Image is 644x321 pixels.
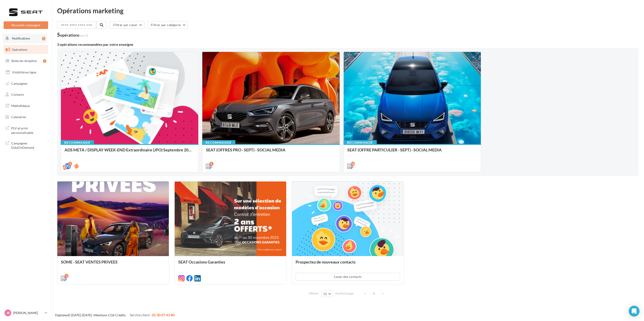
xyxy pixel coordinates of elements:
[79,33,88,37] span: (sur 6)
[11,140,46,150] span: Campagnes DataOnDemand
[206,148,336,157] div: SEAT (OFFRES PRO - SEPT) - SOCIAL MEDIA
[13,311,43,315] p: [PERSON_NAME]
[55,313,175,317] span: © [DATE]-[DATE] - - -
[351,162,355,166] div: 16
[6,311,10,315] span: JB
[4,21,48,29] button: Nouvelle campagne
[323,292,327,296] span: 12
[65,274,69,278] div: 3
[335,291,354,296] span: résultats/page
[3,45,49,54] a: Opérations
[43,59,46,63] div: 1
[11,59,37,63] span: Boîte de réception
[321,291,333,297] button: 12
[3,90,49,99] a: Contacts
[3,123,49,137] a: PLV et print personnalisable
[3,112,49,122] a: Calendrier
[370,290,377,297] span: 1
[12,70,36,74] span: Visibilité en ligne
[296,273,400,281] button: Louer des contacts
[12,48,27,51] span: Opérations
[68,162,72,166] div: 2
[11,104,30,108] span: Médiathèque
[343,140,377,145] div: Recommandé
[12,36,30,40] span: Notifications
[11,125,46,135] span: PLV et print personnalisable
[61,260,165,269] div: SOME - SEAT VENTES PRIVEES
[3,79,49,88] a: Campagnes
[152,313,175,317] span: 02 30 07 43 80
[55,313,68,317] a: Digitaleo
[57,7,639,14] div: Opérations marketing
[309,291,319,296] span: Afficher
[11,81,27,85] span: Campagnes
[4,309,48,317] a: JB [PERSON_NAME]
[94,313,107,317] a: Mentions
[629,306,640,317] div: Open Intercom Messenger
[296,260,400,269] div: Prospectez de nouveaux contacts
[178,260,283,269] div: SEAT Occasions Garanties
[11,93,24,96] span: Contacts
[130,313,150,317] span: Service client
[42,37,45,40] div: 3
[109,21,145,29] button: Filtrer par canal
[61,140,94,145] div: Recommandé
[57,32,88,37] div: 5
[347,148,477,157] div: SEAT (OFFRE PARTICULIER - SEPT) - SOCIAL MEDIA
[3,138,49,152] a: Campagnes DataOnDemand
[3,101,49,111] a: Médiathèque
[209,162,214,166] div: 5
[65,148,195,157] div: ADS META / DISPLAY WEEK-END Extraordinaire (JPO) Septembre 2025
[11,115,26,119] span: Calendrier
[108,313,114,317] a: CGS
[60,33,88,37] div: opérations
[3,56,49,66] a: Boîte de réception1
[115,313,126,317] a: Crédits
[57,43,639,46] div: 3 opérations recommandées par votre enseigne
[3,68,49,77] a: Visibilité en ligne
[147,21,188,29] button: Filtrer par catégorie
[3,34,47,43] button: Notifications 3
[202,140,235,145] div: Recommandé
